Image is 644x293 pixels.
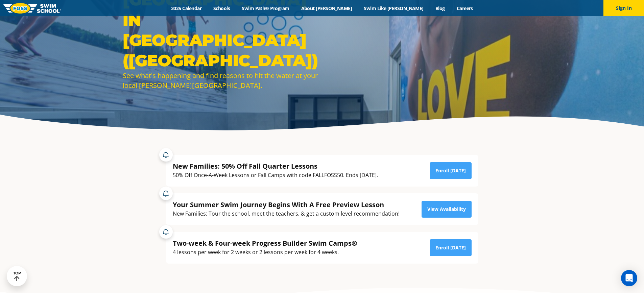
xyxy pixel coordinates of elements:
[621,270,637,286] div: Open Intercom Messenger
[422,201,472,218] a: View Availability
[236,5,295,11] a: Swim Path® Program
[123,71,319,90] div: See what's happening and find reasons to hit the water at your local [PERSON_NAME][GEOGRAPHIC_DATA].
[430,162,472,179] a: Enroll [DATE]
[208,5,236,11] a: Schools
[173,171,378,180] div: 50% Off Once-A-Week Lessons or Fall Camps with code FALLFOSS50. Ends [DATE].
[13,271,21,282] div: TOP
[3,3,61,14] img: FOSS Swim School Logo
[429,5,451,11] a: Blog
[173,200,400,209] div: Your Summer Swim Journey Begins With A Free Preview Lesson
[430,239,472,256] a: Enroll [DATE]
[173,209,400,218] div: New Families: Tour the school, meet the teachers, & get a custom level recommendation!
[358,5,430,11] a: Swim Like [PERSON_NAME]
[295,5,358,11] a: About [PERSON_NAME]
[173,248,357,257] div: 4 lessons per week for 2 weeks or 2 lessons per week for 4 weeks.
[451,5,479,11] a: Careers
[165,5,208,11] a: 2025 Calendar
[173,162,378,171] div: New Families: 50% Off Fall Quarter Lessons
[173,239,357,248] div: Two-week & Four-week Progress Builder Swim Camps®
